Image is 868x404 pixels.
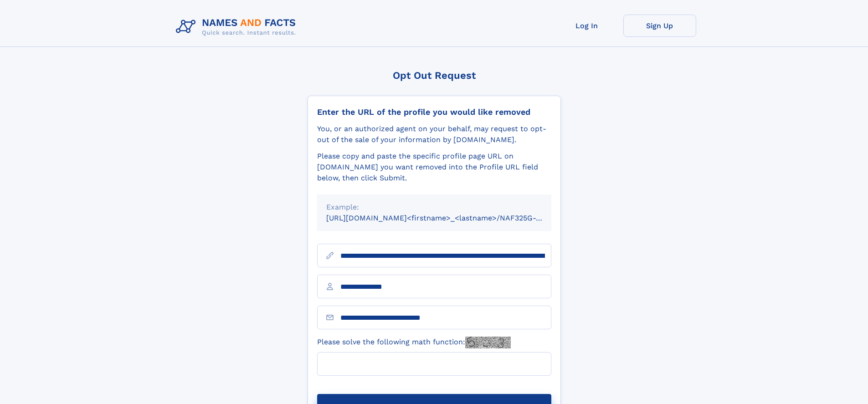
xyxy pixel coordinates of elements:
a: Log In [550,15,623,37]
div: Example: [326,202,542,213]
div: You, or an authorized agent on your behalf, may request to opt-out of the sale of your informatio... [317,123,551,145]
img: Logo Names and Facts [172,15,303,39]
div: Please copy and paste the specific profile page URL on [DOMAIN_NAME] you want removed into the Pr... [317,151,551,184]
div: Opt Out Request [308,70,561,81]
small: [URL][DOMAIN_NAME]<firstname>_<lastname>/NAF325G-xxxxxxxx [326,214,569,222]
div: Enter the URL of the profile you would like removed [317,107,551,117]
a: Sign Up [623,15,696,37]
label: Please solve the following math function: [317,337,511,348]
